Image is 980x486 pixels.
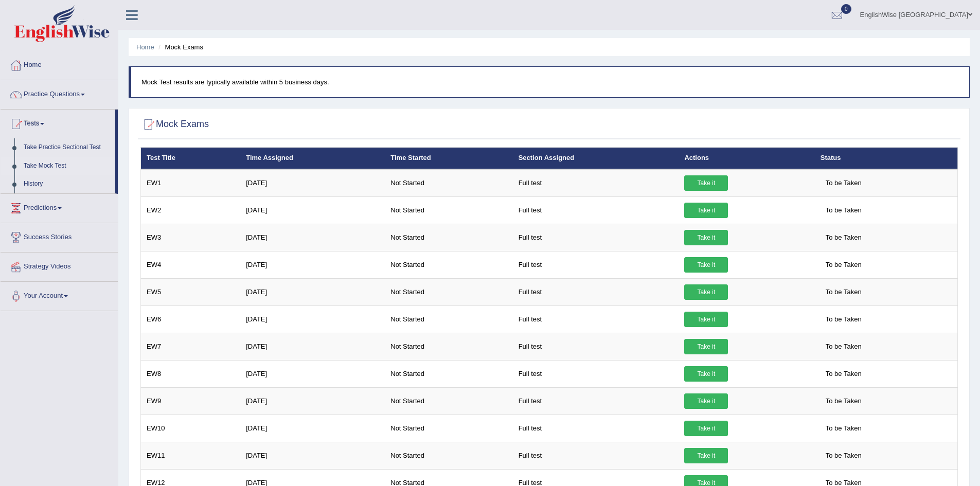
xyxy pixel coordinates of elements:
[1,223,118,249] a: Success Stories
[1,51,118,77] a: Home
[513,224,679,251] td: Full test
[141,387,241,415] td: EW9
[513,415,679,442] td: Full test
[1,282,118,308] a: Your Account
[821,448,867,463] span: To be Taken
[240,224,385,251] td: [DATE]
[821,339,867,354] span: To be Taken
[684,257,728,273] a: Take it
[1,110,115,135] a: Tests
[385,196,512,224] td: Not Started
[684,421,728,436] a: Take it
[141,77,959,87] p: Mock Test results are typically available within 5 business days.
[684,175,728,191] a: Take it
[385,169,512,197] td: Not Started
[684,393,728,409] a: Take it
[385,278,512,305] td: Not Started
[141,148,241,169] th: Test Title
[385,360,512,387] td: Not Started
[815,148,958,169] th: Status
[821,203,867,218] span: To be Taken
[240,360,385,387] td: [DATE]
[1,80,118,106] a: Practice Questions
[821,284,867,300] span: To be Taken
[156,42,203,52] li: Mock Exams
[684,230,728,245] a: Take it
[821,393,867,409] span: To be Taken
[136,43,154,51] a: Home
[19,157,115,175] a: Take Mock Test
[141,415,241,442] td: EW10
[240,442,385,469] td: [DATE]
[684,448,728,463] a: Take it
[684,203,728,218] a: Take it
[1,253,118,278] a: Strategy Videos
[141,278,241,305] td: EW5
[821,421,867,436] span: To be Taken
[513,148,679,169] th: Section Assigned
[385,305,512,333] td: Not Started
[513,333,679,360] td: Full test
[513,251,679,278] td: Full test
[513,442,679,469] td: Full test
[684,339,728,354] a: Take it
[240,333,385,360] td: [DATE]
[141,442,241,469] td: EW11
[821,312,867,327] span: To be Taken
[385,333,512,360] td: Not Started
[141,333,241,360] td: EW7
[141,251,241,278] td: EW4
[679,148,814,169] th: Actions
[821,257,867,273] span: To be Taken
[385,224,512,251] td: Not Started
[140,117,209,132] h2: Mock Exams
[19,175,115,193] a: History
[821,175,867,191] span: To be Taken
[513,169,679,197] td: Full test
[841,4,851,14] span: 0
[240,305,385,333] td: [DATE]
[684,312,728,327] a: Take it
[385,415,512,442] td: Not Started
[385,442,512,469] td: Not Started
[141,224,241,251] td: EW3
[684,284,728,300] a: Take it
[385,387,512,415] td: Not Started
[240,251,385,278] td: [DATE]
[141,305,241,333] td: EW6
[385,251,512,278] td: Not Started
[821,366,867,382] span: To be Taken
[513,196,679,224] td: Full test
[240,169,385,197] td: [DATE]
[240,148,385,169] th: Time Assigned
[821,230,867,245] span: To be Taken
[513,387,679,415] td: Full test
[141,169,241,197] td: EW1
[385,148,512,169] th: Time Started
[513,360,679,387] td: Full test
[240,387,385,415] td: [DATE]
[141,360,241,387] td: EW8
[513,278,679,305] td: Full test
[513,305,679,333] td: Full test
[240,278,385,305] td: [DATE]
[684,366,728,382] a: Take it
[240,415,385,442] td: [DATE]
[240,196,385,224] td: [DATE]
[19,138,115,157] a: Take Practice Sectional Test
[141,196,241,224] td: EW2
[1,194,118,220] a: Predictions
